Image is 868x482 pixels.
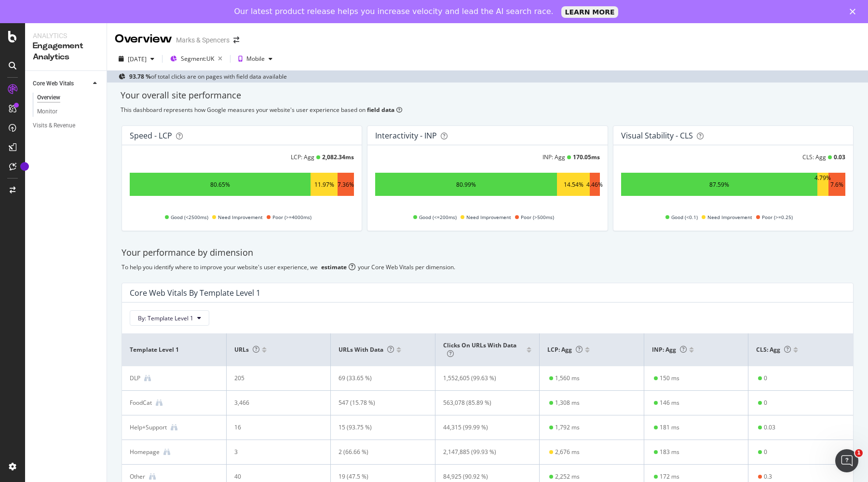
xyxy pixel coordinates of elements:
[561,6,619,18] a: LEARN MORE
[130,310,209,326] button: By: Template Level 1
[130,345,216,354] span: Template Level 1
[37,107,57,117] div: Monitor
[339,448,418,456] div: 2 (66.66 %)
[764,448,767,456] div: 0
[456,180,476,189] div: 80.99%
[660,374,679,383] div: 150 ms
[764,399,767,407] div: 0
[764,374,767,383] div: 0
[233,37,239,43] div: arrow-right-arrow-left
[176,35,230,45] div: Marks & Spencers
[33,121,75,131] div: Visits & Revenue
[33,121,100,131] a: Visits & Revenue
[339,472,418,481] div: 19 (47.5 %)
[443,374,523,383] div: 1,552,605 (99.63 %)
[707,211,752,223] span: Need Improvement
[671,211,698,223] span: Good (<0.1)
[130,423,167,432] div: Help+Support
[814,174,831,195] div: 4.79%
[234,448,314,456] div: 3
[339,345,394,354] span: URLs with data
[764,472,772,481] div: 0.3
[130,288,260,298] div: Core Web Vitals By Template Level 1
[115,31,172,47] div: Overview
[521,211,554,223] span: Poor (>500ms)
[129,72,151,81] b: 93.78 %
[764,423,775,432] div: 0.03
[130,472,145,481] div: Other
[555,472,580,481] div: 2,252 ms
[555,448,580,456] div: 2,676 ms
[542,153,565,161] div: INP: Agg
[115,51,158,67] button: [DATE]
[33,79,90,89] a: Core Web Vitals
[443,448,523,456] div: 2,147,885 (99.93 %)
[652,345,687,354] span: INP: Agg
[660,448,679,456] div: 183 ms
[130,448,160,456] div: Homepage
[855,449,863,457] span: 1
[466,211,511,223] span: Need Improvement
[367,106,394,114] b: field data
[20,162,29,171] div: Tooltip anchor
[762,211,793,223] span: Poor (>=0.25)
[322,153,354,161] div: 2,082.34 ms
[181,55,214,63] span: Segment: UK
[314,180,334,189] div: 11.97%
[555,399,580,407] div: 1,308 ms
[443,423,523,432] div: 44,315 (99.99 %)
[834,153,845,161] div: 0.03
[272,211,312,223] span: Poor (>=4000ms)
[128,55,147,63] div: [DATE]
[339,423,418,432] div: 15 (93.75 %)
[547,345,583,354] span: LCP: Agg
[573,153,600,161] div: 170.05 ms
[443,341,516,358] span: Clicks on URLs with data
[130,399,152,407] div: FoodCat
[33,41,99,63] div: Engagement Analytics
[338,180,354,189] div: 7.36%
[37,93,60,103] div: Overview
[234,7,554,16] div: Our latest product release helps you increase velocity and lead the AI search race.
[756,345,791,354] span: CLS: Agg
[234,423,314,432] div: 16
[339,399,418,407] div: 547 (15.78 %)
[586,180,603,189] div: 4.46%
[122,247,854,259] div: Your performance by dimension
[166,51,226,67] button: Segment:UK
[37,107,100,117] a: Monitor
[321,263,347,271] div: estimate
[419,211,457,223] span: Good (<=200ms)
[246,56,265,62] div: Mobile
[564,180,583,189] div: 14.54%
[443,399,523,407] div: 563,078 (85.89 %)
[121,89,854,102] div: Your overall site performance
[210,180,230,189] div: 80.65%
[850,9,859,14] div: Close
[802,153,826,161] div: CLS: Agg
[121,106,854,114] div: This dashboard represents how Google measures your website's user experience based on
[660,399,679,407] div: 146 ms
[171,211,208,223] span: Good (<2500ms)
[33,31,99,41] div: Analytics
[234,374,314,383] div: 205
[555,423,580,432] div: 1,792 ms
[660,472,679,481] div: 172 ms
[830,180,843,189] div: 7.6%
[555,374,580,383] div: 1,560 ms
[138,314,193,322] span: By: Template Level 1
[375,131,437,140] div: Interactivity - INP
[621,131,693,140] div: Visual Stability - CLS
[33,79,74,89] div: Core Web Vitals
[129,72,287,81] div: of total clicks are on pages with field data available
[835,449,858,472] iframe: Intercom live chat
[339,374,418,383] div: 69 (33.65 %)
[130,374,140,383] div: DLP
[130,131,172,140] div: Speed - LCP
[234,51,276,67] button: Mobile
[234,472,314,481] div: 40
[443,472,523,481] div: 84,925 (90.92 %)
[291,153,314,161] div: LCP: Agg
[37,93,100,103] a: Overview
[218,211,263,223] span: Need Improvement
